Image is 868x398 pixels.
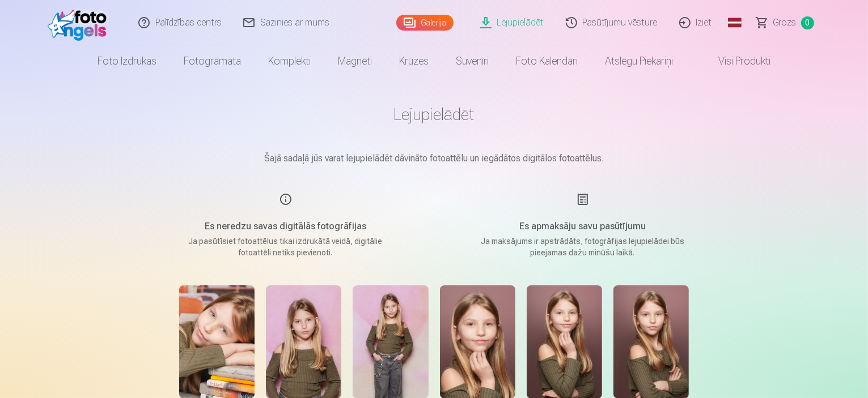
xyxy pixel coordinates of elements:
a: Visi produkti [687,45,784,77]
h1: Lejupielādēt [151,104,718,125]
p: Ja maksājums ir apstrādāts, fotogrāfijas lejupielādei būs pieejamas dažu minūšu laikā. [475,236,691,258]
a: Krūzes [386,45,442,77]
img: /fa1 [48,5,113,41]
a: Fotogrāmata [170,45,255,77]
p: Šajā sadaļā jūs varat lejupielādēt dāvināto fotoattēlu un iegādātos digitālos fotoattēlus. [151,152,718,165]
a: Foto kalendāri [502,45,591,77]
a: Magnēti [324,45,386,77]
span: Grozs [773,16,797,29]
a: Suvenīri [442,45,502,77]
a: Atslēgu piekariņi [591,45,687,77]
p: Ja pasūtīsiet fotoattēlus tikai izdrukātā veidā, digitālie fotoattēli netiks pievienoti. [178,236,393,258]
span: 0 [801,16,814,29]
a: Komplekti [255,45,324,77]
a: Galerija [396,15,454,31]
a: Foto izdrukas [84,45,170,77]
h5: Es apmaksāju savu pasūtījumu [475,220,691,233]
h5: Es neredzu savas digitālās fotogrāfijas [178,220,393,233]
